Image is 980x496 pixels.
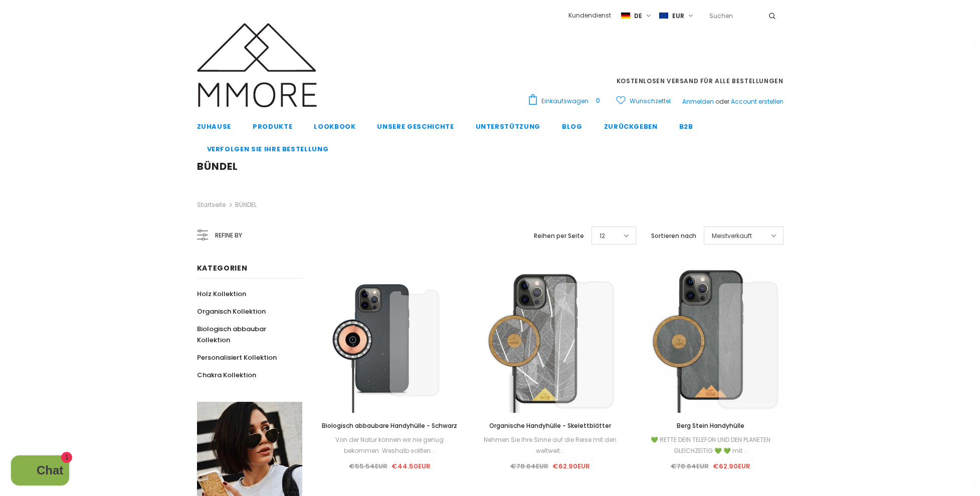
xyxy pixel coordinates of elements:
[197,353,277,362] span: Personalisiert Kollektion
[677,421,744,430] span: Berg Stein Handyhülle
[593,95,604,106] span: 0
[713,461,750,471] span: €62.90EUR
[197,370,256,380] span: Chakra Kollektion
[541,96,589,106] span: Einkaufswagen
[197,115,232,137] a: Zuhause
[317,434,463,456] div: Von der Natur können wir nie genug bekommen. Weshalb sollten...
[617,77,783,85] span: KOSTENLOSEN VERSAND FÜR ALLE BESTELLUNGEN
[634,11,642,21] span: de
[616,92,671,110] a: Wunschzettel
[207,144,329,154] span: Verfolgen Sie Ihre Bestellung
[679,115,693,137] a: B2B
[731,97,783,106] a: Account erstellen
[534,231,584,241] label: Reihen per Seite
[715,97,729,106] span: oder
[568,11,611,20] span: Kundendienst
[630,96,671,106] span: Wunschzettel
[671,461,709,471] span: €78.64EUR
[215,230,242,241] span: Refine by
[207,137,329,160] a: Verfolgen Sie Ihre Bestellung
[510,461,548,471] span: €78.64EUR
[197,366,256,384] a: Chakra Kollektion
[682,97,714,106] a: Anmelden
[197,263,248,273] span: Kategorien
[600,231,605,241] span: 12
[314,115,355,137] a: Lookbook
[197,320,291,349] a: Biologisch abbaubar Kollektion
[197,303,266,320] a: Organisch Kollektion
[377,115,454,137] a: Unsere Geschichte
[478,434,623,456] div: Nehmen Sie Ihre Sinne auf die Reise mit den weltweit...
[679,122,693,131] span: B2B
[527,94,609,109] a: Einkaufswagen 0
[197,324,266,345] span: Biologisch abbaubar Kollektion
[621,11,630,20] img: i-lang-2.png
[552,461,590,471] span: €62.90EUR
[197,199,226,211] a: Startseite
[322,421,457,430] span: Biologisch abbaubare Handyhülle - Schwarz
[197,285,246,303] a: Holz Kollektion
[476,115,540,137] a: Unterstützung
[349,461,387,471] span: €55.54EUR
[253,122,292,131] span: Produkte
[489,421,611,430] span: Organische Handyhülle - Skelettblätter
[478,420,623,431] a: Organische Handyhülle - Skelettblätter
[672,11,684,21] span: EUR
[604,115,658,137] a: Zurückgeben
[712,231,752,241] span: Meistverkauft
[197,122,232,131] span: Zuhause
[253,115,292,137] a: Produkte
[197,289,246,299] span: Holz Kollektion
[197,307,266,316] span: Organisch Kollektion
[377,122,454,131] span: Unsere Geschichte
[314,122,355,131] span: Lookbook
[197,159,238,173] span: BÜNDEL
[562,115,582,137] a: Blog
[197,23,317,107] img: MMORE Cases
[703,9,761,23] input: Search Site
[651,231,696,241] label: Sortieren nach
[604,122,658,131] span: Zurückgeben
[476,122,540,131] span: Unterstützung
[562,122,582,131] span: Blog
[391,461,431,471] span: €44.50EUR
[638,420,783,431] a: Berg Stein Handyhülle
[638,434,783,456] div: 💚 RETTE DEIN TELEFON UND DEN PLANETEN GLEICHZEITIG 💚 💚 mit...
[235,200,257,209] a: BÜNDEL
[197,349,277,366] a: Personalisiert Kollektion
[8,455,72,488] inbox-online-store-chat: Onlineshop-Chat von Shopify
[317,420,463,431] a: Biologisch abbaubare Handyhülle - Schwarz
